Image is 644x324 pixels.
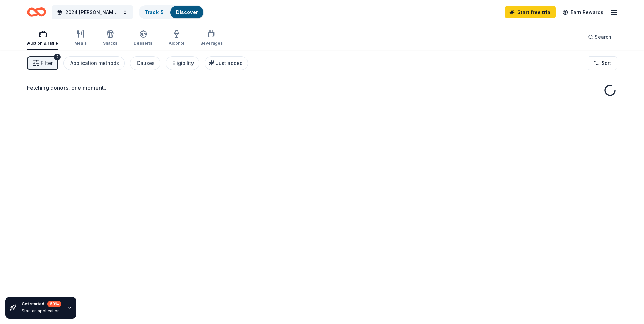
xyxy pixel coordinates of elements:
[103,27,117,50] button: Snacks
[70,59,119,67] div: Application methods
[27,27,58,50] button: Auction & raffle
[200,27,223,50] button: Beverages
[47,301,61,307] div: 60 %
[134,27,152,50] button: Desserts
[166,56,199,70] button: Eligibility
[176,9,198,15] a: Discover
[145,9,164,15] a: Track· 5
[200,41,223,46] div: Beverages
[27,4,46,20] a: Home
[52,5,133,19] button: 2024 [PERSON_NAME]'s 5K website Home page photo
[205,56,248,70] button: Just added
[27,84,617,92] div: Fetching donors, one moment...
[169,41,184,46] div: Alcohol
[27,56,58,70] button: Filter2
[65,8,119,16] span: 2024 [PERSON_NAME]'s 5K website Home page photo
[588,56,617,70] button: Sort
[41,59,53,67] span: Filter
[27,41,58,46] div: Auction & raffle
[134,41,152,46] div: Desserts
[505,6,556,18] a: Start free trial
[172,59,194,67] div: Eligibility
[216,60,243,66] span: Just added
[22,301,61,307] div: Get started
[103,41,117,46] div: Snacks
[54,54,61,60] div: 2
[602,59,611,67] span: Sort
[74,27,87,50] button: Meals
[22,308,61,314] div: Start an application
[595,33,611,41] span: Search
[130,56,160,70] button: Causes
[558,6,607,18] a: Earn Rewards
[169,27,184,50] button: Alcohol
[63,56,125,70] button: Application methods
[74,41,87,46] div: Meals
[137,59,155,67] div: Causes
[139,5,204,19] button: Track· 5Discover
[583,30,617,44] button: Search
